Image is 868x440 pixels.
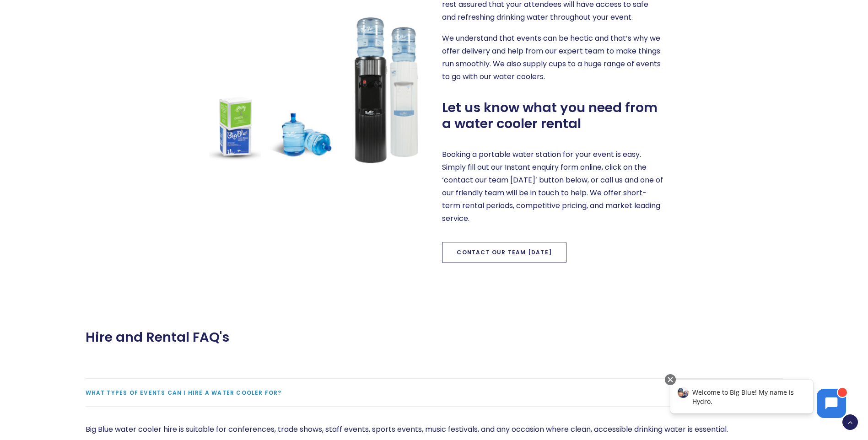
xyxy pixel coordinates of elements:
[86,329,229,345] span: Hire and Rental FAQ's
[86,423,783,436] p: Big Blue water cooler hire is suitable for conferences, trade shows, staff events, sports events,...
[442,148,663,225] p: Booking a portable water station for your event is easy. Simply fill out our Instant enquiry form...
[661,372,855,427] iframe: Chatbot
[442,32,663,83] p: We understand that events can be hectic and that’s why we offer delivery and help from our expert...
[86,379,783,407] a: What types of events can I hire a water cooler for?
[86,389,282,397] span: What types of events can I hire a water cooler for?
[442,100,663,132] span: Let us know what you need from a water cooler rental
[442,242,566,263] a: Contact our team [DATE]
